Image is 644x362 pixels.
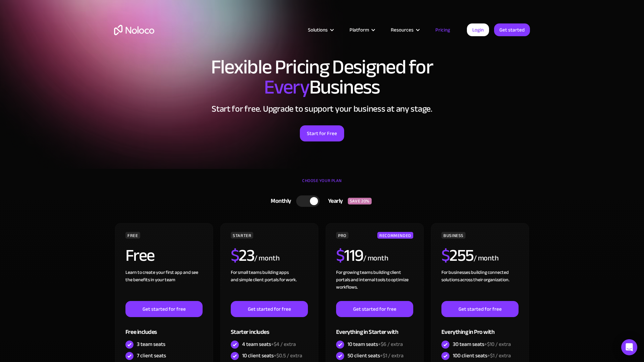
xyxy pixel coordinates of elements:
div: 30 team seats [453,341,511,348]
div: For small teams building apps and simple client portals for work. ‍ [231,269,308,301]
div: Platform [350,25,369,34]
span: +$4 / extra [271,339,296,349]
a: Start for Free [300,125,344,141]
div: 100 client seats [453,352,511,359]
div: STARTER [231,232,253,239]
a: Get started for free [336,301,413,317]
div: / month [474,253,499,264]
div: Platform [341,25,382,34]
div: 3 team seats [137,341,165,348]
span: +$1 / extra [380,351,404,361]
div: Solutions [300,25,341,34]
div: SAVE 20% [348,198,372,204]
div: 50 client seats [347,352,404,359]
div: / month [363,253,388,264]
span: +$6 / extra [378,339,403,349]
div: 10 team seats [347,341,403,348]
div: For growing teams building client portals and internal tools to optimize workflows. [336,269,413,301]
a: Get started for free [231,301,308,317]
div: Resources [382,25,427,34]
div: Learn to create your first app and see the benefits in your team ‍ [125,269,203,301]
div: 10 client seats [242,352,302,359]
div: Open Intercom Messenger [621,339,637,355]
h2: 255 [441,247,474,264]
span: +$10 / extra [484,339,511,349]
h2: 23 [231,247,255,264]
div: FREE [125,232,140,239]
span: +$1 / extra [487,351,511,361]
div: Resources [391,25,414,34]
div: Everything in Pro with [441,317,519,339]
h2: 119 [336,247,363,264]
div: BUSINESS [441,232,466,239]
a: Get started [494,23,530,36]
div: Everything in Starter with [336,317,413,339]
a: home [114,25,154,35]
div: Yearly [320,196,348,206]
h2: Free [125,247,155,264]
div: Solutions [308,25,328,34]
span: $ [336,240,344,271]
div: For businesses building connected solutions across their organization. ‍ [441,269,519,301]
div: Free includes [125,317,203,339]
h1: Flexible Pricing Designed for Business [114,57,530,97]
a: Get started for free [125,301,203,317]
span: $ [441,240,450,271]
a: Login [467,23,489,36]
h2: Start for free. Upgrade to support your business at any stage. [114,104,530,114]
span: $ [231,240,239,271]
a: Get started for free [441,301,519,317]
div: / month [254,253,279,264]
div: Starter includes [231,317,308,339]
div: 4 team seats [242,341,296,348]
div: PRO [336,232,348,239]
div: 7 client seats [137,352,166,359]
div: Monthly [262,196,296,206]
a: Pricing [427,25,459,34]
div: RECOMMENDED [377,232,413,239]
div: CHOOSE YOUR PLAN [114,176,530,192]
span: +$0.5 / extra [274,351,302,361]
span: Every [264,68,309,106]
